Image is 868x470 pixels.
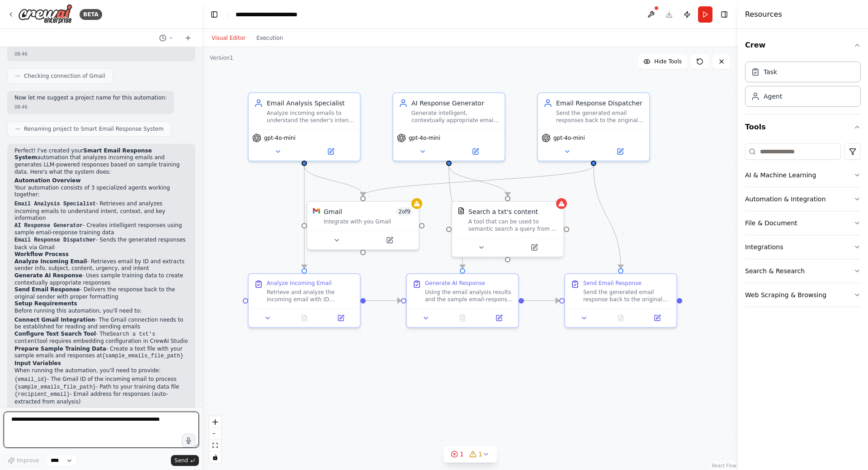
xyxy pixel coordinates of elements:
[285,313,324,323] button: No output available
[14,376,47,383] code: {email_id}
[324,218,413,225] div: Integrate with you Gmail
[409,134,440,142] span: gpt-4o-mini
[411,99,499,108] div: AI Response Generator
[14,147,152,161] strong: Smart Email Response System
[206,33,251,43] button: Visual Editor
[14,391,188,405] li: - Email address for responses (auto-extracted from analysis)
[425,280,485,287] div: Generate AI Response
[14,222,188,237] li: - Creates intelligent responses using sample email-response training data
[359,166,598,196] g: Edge from 08ccb787-a629-45be-a4bf-04a3506bee92 to 165d5f5b-ce70-4ad1-b8ce-9aae67bfd761
[182,434,195,447] button: Click to speak your automation idea
[364,235,415,246] button: Open in side panel
[24,72,105,80] span: Checking connection of Gmail
[556,99,644,108] div: Email Response Dispatcher
[307,201,420,250] div: GmailGmail2of9Integrate with you Gmail
[248,273,361,328] div: Analyze Incoming EmailRetrieve and analyze the incoming email with ID {email_id} from Gmail. Extr...
[208,8,221,21] button: Hide left sidebar
[14,346,188,360] li: - Create a text file with your sample emails and responses at
[14,95,167,102] p: Now let me suggest a project name for this automation:
[396,207,413,216] span: Number of enabled actions
[366,296,401,305] g: Edge from 1ab31bda-2731-4718-9aa2-580fb2aa3d92 to e550e2b4-6ff0-497d-be5e-3b947fa2ec2b
[764,92,782,101] div: Agent
[553,134,585,142] span: gpt-4o-mini
[745,9,782,20] h4: Resources
[300,166,368,196] g: Edge from fc17ed73-a0b6-4d26-9583-e51a8117b9da to 165d5f5b-ce70-4ad1-b8ce-9aae67bfd761
[14,384,96,390] code: {sample_emails_file_path}
[171,455,199,466] button: Send
[654,58,682,65] span: Hide Tools
[4,455,43,466] button: Improve
[483,313,514,323] button: Open in side panel
[267,280,332,287] div: Analyze Incoming Email
[14,272,188,286] li: - Uses sample training data to create contextually appropriate responses
[209,416,221,463] div: React Flow controls
[14,177,80,184] strong: Automation Overview
[411,109,499,124] div: Generate intelligent, contextually appropriate email responses based on the analysis of incoming ...
[300,166,309,268] g: Edge from fc17ed73-a0b6-4d26-9583-e51a8117b9da to 1ab31bda-2731-4718-9aa2-580fb2aa3d92
[14,200,188,222] li: - Retrieves and analyzes incoming emails to understand intent, context, and key information
[392,92,505,161] div: AI Response GeneratorGenerate intelligent, contextually appropriate email responses based on the ...
[181,33,195,43] button: Start a new chat
[14,237,188,251] li: - Sends the generated responses back via Gmail
[209,416,221,428] button: zoom in
[745,283,861,307] button: Web Scraping & Browsing
[175,457,188,464] span: Send
[444,166,467,268] g: Edge from 2e43517b-a4ca-41d1-bd7f-71a7ed7ec8df to e550e2b4-6ff0-497d-be5e-3b947fa2ec2b
[478,450,482,459] span: 1
[102,353,184,359] code: {sample_emails_file_path}
[313,207,320,214] img: Gmail
[14,223,83,229] code: AI Response Generator
[267,109,354,124] div: Analyze incoming emails to understand the sender's intent, context, urgency level, and key inform...
[14,258,188,272] li: - Retrieves email by ID and extracts sender info, subject, content, urgency, and intent
[209,428,221,440] button: zoom out
[638,54,687,69] button: Hide Tools
[14,308,188,315] p: Before running this automation, you'll need to:
[325,313,356,323] button: Open in side panel
[14,201,96,207] code: Email Analysis Specialist
[443,313,482,323] button: No output available
[14,251,69,257] strong: Workflow Process
[14,272,82,279] strong: Generate AI Response
[210,54,233,62] div: Version 1
[450,146,501,157] button: Open in side panel
[251,33,288,43] button: Execution
[156,33,177,43] button: Switch to previous chat
[14,286,188,300] li: - Delivers the response back to the original sender with proper formatting
[468,218,558,233] div: A tool that can be used to semantic search a query from a txt's content.
[745,259,861,283] button: Search & Research
[236,10,318,19] nav: breadcrumb
[305,146,356,157] button: Open in side panel
[509,242,560,253] button: Open in side panel
[17,457,39,464] span: Improve
[14,300,77,307] strong: Setup Requirements
[14,331,96,337] strong: Configure Text Search Tool
[524,296,559,305] g: Edge from e550e2b4-6ff0-497d-be5e-3b947fa2ec2b to 396d019d-949e-467c-ae88-4ddd00e790f5
[745,187,861,211] button: Automation & Integration
[458,207,465,214] img: TXTSearchTool
[602,313,640,323] button: No output available
[18,4,72,24] img: Logo
[564,273,677,328] div: Send Email ResponseSend the generated email response back to the original sender via Gmail. Use t...
[324,207,342,216] div: Gmail
[14,185,188,199] p: Your automation consists of 3 specialized agents working together:
[444,166,512,196] g: Edge from 2e43517b-a4ca-41d1-bd7f-71a7ed7ec8df to 4f16ffd3-e1b0-44e4-9df7-d10ad411f30c
[14,384,188,391] li: - Path to your training data file
[537,92,650,161] div: Email Response DispatcherSend the generated email responses back to the original senders through ...
[642,313,673,323] button: Open in side panel
[583,280,642,287] div: Send Email Response
[14,317,95,323] strong: Connect Gmail Integration
[745,163,861,187] button: AI & Machine Learning
[14,367,188,375] p: When running the automation, you'll need to provide:
[14,391,70,398] code: {recipient_email}
[468,207,538,216] div: Search a txt's content
[745,140,861,314] div: Tools
[14,376,188,384] li: - The Gmail ID of the incoming email to process
[264,134,296,142] span: gpt-4o-mini
[14,346,106,352] strong: Prepare Sample Training Data
[589,166,625,268] g: Edge from 08ccb787-a629-45be-a4bf-04a3506bee92 to 396d019d-949e-467c-ae88-4ddd00e790f5
[594,146,646,157] button: Open in side panel
[14,104,167,110] div: 08:46
[14,360,61,366] strong: Input Variables
[718,8,731,21] button: Hide right sidebar
[14,317,188,331] li: - The Gmail connection needs to be established for reading and sending emails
